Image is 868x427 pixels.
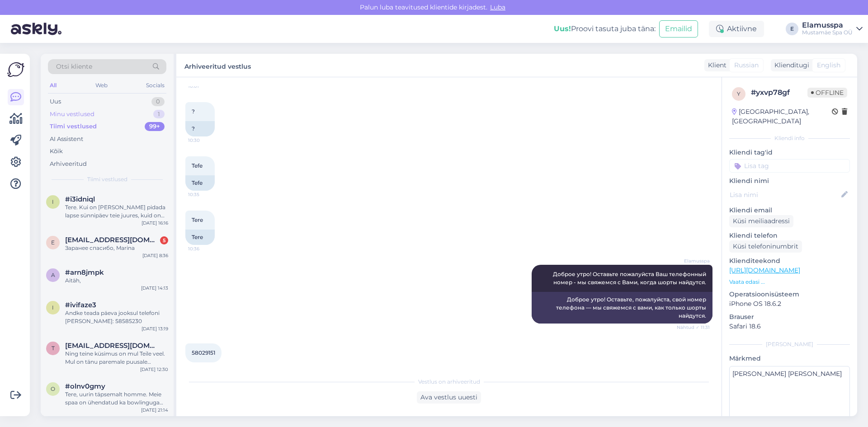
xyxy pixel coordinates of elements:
[56,62,92,71] span: Otsi kliente
[532,292,712,324] div: Доброе утро! Оставьте, пожалуйста, свой номер телефона — мы свяжемся с вами, как только шорты най...
[65,236,159,244] span: ermolayeva_@bk.ru
[729,312,850,322] p: Brauser
[51,239,55,246] span: e
[153,110,165,119] div: 1
[140,366,168,373] div: [DATE] 12:30
[188,191,222,198] span: 10:35
[188,83,222,89] span: 10:01
[50,110,94,119] div: Minu vestlused
[142,252,168,259] div: [DATE] 8:36
[65,301,96,309] span: #ivifaze3
[192,108,195,115] span: ?
[65,382,105,390] span: #olnv0gmy
[52,198,54,205] span: i
[142,220,168,226] div: [DATE] 16:16
[729,215,793,227] div: Küsi meiliaadressi
[65,268,104,277] span: #arn8jmpk
[192,216,203,223] span: Tere
[51,385,55,392] span: o
[554,24,571,33] b: Uus!
[729,159,850,173] input: Lisa tag
[7,61,24,78] img: Askly Logo
[50,122,97,131] div: Tiimi vestlused
[50,135,83,144] div: AI Assistent
[786,23,798,35] div: E
[188,137,222,144] span: 10:30
[729,240,802,253] div: Küsi telefoninumbrit
[52,304,54,311] span: i
[729,322,850,331] p: Safari 18.6
[554,23,656,34] div: Proovi tasuta juba täna:
[65,203,168,220] div: Tere. Kui on [PERSON_NAME] pidada lapse sünnipäev teie juures, kuid on teada, et mõned vanemad ki...
[185,230,215,245] div: Tere
[94,80,109,91] div: Web
[734,61,759,70] span: Russian
[52,345,55,352] span: t
[817,61,840,70] span: English
[729,148,850,157] p: Kliendi tag'id
[144,80,166,91] div: Socials
[184,59,251,71] label: Arhiveeritud vestlus
[737,90,741,97] span: y
[729,354,850,363] p: Märkmed
[192,162,203,169] span: Tefe
[192,349,215,356] span: 58029151
[188,245,222,252] span: 10:36
[553,271,708,286] span: Доброе утро! Оставьте пожалуйста Ваш телефонный номер - мы свяжемся с Вами, когда шорты найдутся.
[185,175,215,191] div: Tefe
[65,244,168,252] div: Заранее спасибо, Marina
[730,190,840,200] input: Lisa nimi
[771,61,809,70] div: Klienditugi
[729,299,850,309] p: iPhone OS 18.6.2
[50,97,61,106] div: Uus
[729,231,850,240] p: Kliendi telefon
[142,325,168,332] div: [DATE] 13:19
[807,88,847,98] span: Offline
[65,309,168,325] div: Andke teada päeva jooksul telefoni [PERSON_NAME]: 58585230
[141,407,168,413] div: [DATE] 21:14
[50,160,87,169] div: Arhiveeritud
[729,278,850,286] p: Vaata edasi ...
[729,176,850,186] p: Kliendi nimi
[729,266,800,274] a: [URL][DOMAIN_NAME]
[676,324,710,331] span: Nähtud ✓ 11:31
[418,378,480,386] span: Vestlus on arhiveeritud
[676,258,710,264] span: Elamusspa
[732,107,832,126] div: [GEOGRAPHIC_DATA], [GEOGRAPHIC_DATA]
[659,20,698,38] button: Emailid
[188,363,222,370] span: 11:39
[185,121,215,136] div: ?
[141,285,168,291] div: [DATE] 14:13
[145,122,165,131] div: 99+
[729,256,850,266] p: Klienditeekond
[487,3,508,11] span: Luba
[87,175,127,183] span: Tiimi vestlused
[709,21,764,37] div: Aktiivne
[65,342,159,350] span: toomas.tamm.006@gmail.com
[729,290,850,299] p: Operatsioonisüsteem
[729,206,850,215] p: Kliendi email
[751,87,807,98] div: # yxvp78gf
[802,22,853,29] div: Elamusspa
[48,80,58,91] div: All
[50,147,63,156] div: Kõik
[729,340,850,348] div: [PERSON_NAME]
[65,195,95,203] span: #i3idniql
[802,22,863,36] a: ElamusspaMustamäe Spa OÜ
[65,277,168,285] div: Aitäh,
[704,61,726,70] div: Klient
[51,272,55,278] span: a
[417,391,481,404] div: Ava vestlus uuesti
[729,134,850,142] div: Kliendi info
[65,350,168,366] div: Ning teine küsimus on mul Teile veel. Mul on tänu paremale puusale liikumispuue - lonkav tugevalt...
[160,236,168,244] div: 5
[802,29,853,36] div: Mustamäe Spa OÜ
[151,97,165,106] div: 0
[65,390,168,407] div: Tere, uurin täpsemalt homme. Meie spaa on ühendatud ka bowlinguga teisel korrusel. Kas Teil on hu...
